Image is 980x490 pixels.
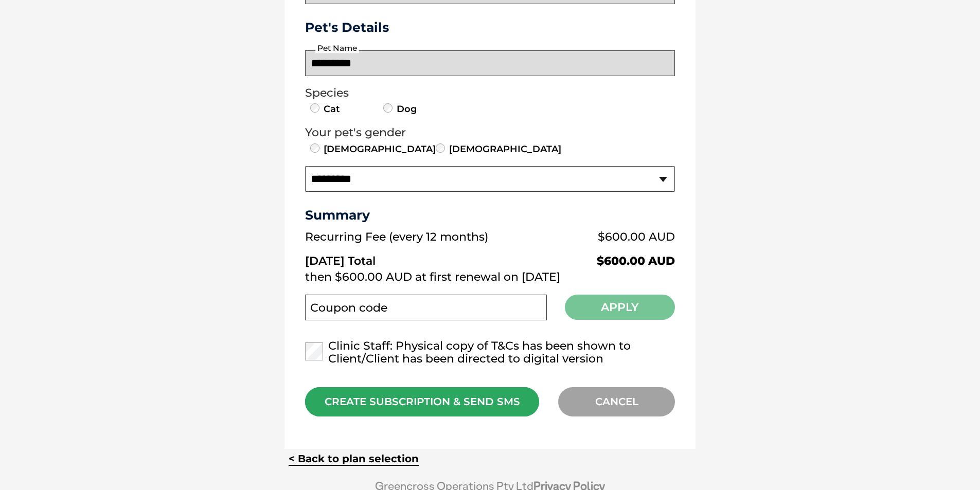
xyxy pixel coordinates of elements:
[305,126,675,139] legend: Your pet's gender
[305,342,323,360] input: Clinic Staff: Physical copy of T&Cs has been shown to Client/Client has been directed to digital ...
[301,20,679,35] h3: Pet's Details
[565,295,675,320] button: Apply
[305,387,539,416] div: CREATE SUBSCRIPTION & SEND SMS
[310,301,387,315] label: Coupon code
[305,246,563,268] td: [DATE] Total
[305,228,563,246] td: Recurring Fee (every 12 months)
[305,268,675,286] td: then $600.00 AUD at first renewal on [DATE]
[305,86,675,100] legend: Species
[305,339,675,366] label: Clinic Staff: Physical copy of T&Cs has been shown to Client/Client has been directed to digital ...
[558,387,675,416] div: CANCEL
[289,452,419,465] a: < Back to plan selection
[563,228,675,246] td: $600.00 AUD
[305,207,675,223] h3: Summary
[563,246,675,268] td: $600.00 AUD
